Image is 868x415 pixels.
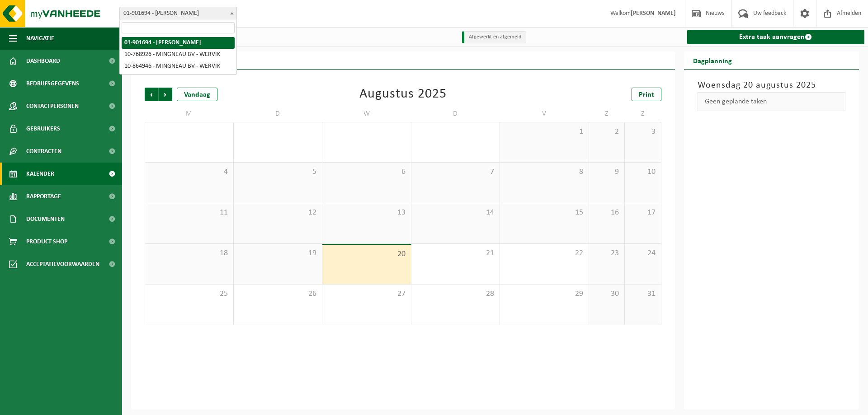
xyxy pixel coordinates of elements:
[238,248,318,258] span: 19
[416,289,495,299] span: 28
[238,289,318,299] span: 26
[327,249,406,259] span: 20
[159,88,172,101] span: Volgende
[411,106,500,122] td: D
[632,88,661,101] a: Print
[234,106,323,122] td: D
[177,88,217,101] div: Vandaag
[150,289,229,299] span: 25
[26,117,60,140] span: Gebruikers
[26,185,61,208] span: Rapportage
[589,106,625,122] td: Z
[122,37,235,49] li: 01-901694 - [PERSON_NAME]
[594,127,620,137] span: 2
[625,106,661,122] td: Z
[631,10,676,17] strong: [PERSON_NAME]
[122,61,235,72] li: 10-864946 - MINGNEAU BV - WERVIK
[26,208,65,230] span: Documenten
[629,167,656,177] span: 10
[684,51,741,69] h2: Dagplanning
[629,289,656,299] span: 31
[629,127,656,137] span: 3
[687,30,865,44] a: Extra taak aanvragen
[594,248,620,258] span: 23
[26,230,67,253] span: Product Shop
[26,27,54,50] span: Navigatie
[594,167,620,177] span: 9
[238,208,318,218] span: 12
[416,208,495,218] span: 14
[322,106,411,122] td: W
[629,248,656,258] span: 24
[500,106,589,122] td: V
[327,208,406,218] span: 13
[639,91,654,98] span: Print
[150,248,229,258] span: 18
[505,248,584,258] span: 22
[26,72,79,95] span: Bedrijfsgegevens
[26,50,60,72] span: Dashboard
[359,88,447,101] div: Augustus 2025
[594,289,620,299] span: 30
[26,253,99,275] span: Acceptatievoorwaarden
[505,289,584,299] span: 29
[150,208,229,218] span: 11
[150,167,229,177] span: 4
[698,92,846,111] div: Geen geplande taken
[416,167,495,177] span: 7
[145,88,158,101] span: Vorige
[120,7,236,20] span: 01-901694 - MINGNEAU ANDY - WERVIK
[327,167,406,177] span: 6
[26,163,54,185] span: Kalender
[505,127,584,137] span: 1
[26,140,61,163] span: Contracten
[505,208,584,218] span: 15
[416,248,495,258] span: 21
[327,289,406,299] span: 27
[594,208,620,218] span: 16
[462,31,526,43] li: Afgewerkt en afgemeld
[698,79,846,92] h3: Woensdag 20 augustus 2025
[629,208,656,218] span: 17
[505,167,584,177] span: 8
[238,167,318,177] span: 5
[145,106,234,122] td: M
[122,49,235,61] li: 10-768926 - MINGNEAU BV - WERVIK
[119,7,237,20] span: 01-901694 - MINGNEAU ANDY - WERVIK
[26,95,79,117] span: Contactpersonen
